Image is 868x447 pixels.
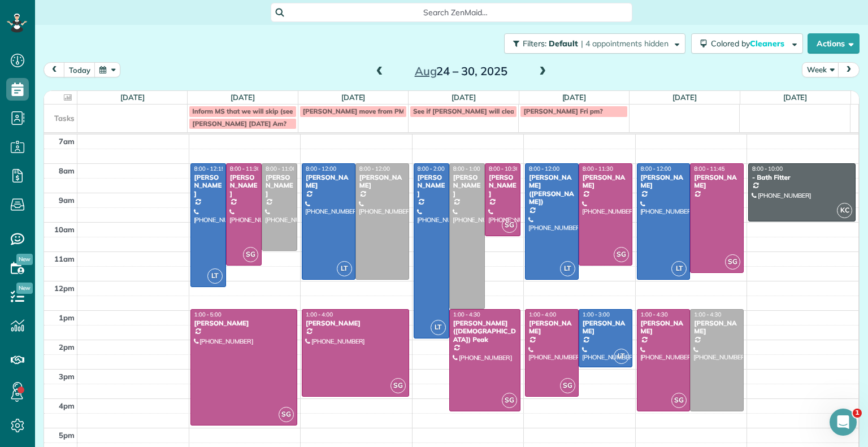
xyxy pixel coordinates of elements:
span: SG [390,378,406,393]
div: [PERSON_NAME] ([PERSON_NAME]) [528,173,575,206]
span: [PERSON_NAME] Fri pm? [523,107,602,115]
span: Aug [415,64,437,78]
div: [PERSON_NAME] [640,319,687,336]
a: [DATE] [783,93,808,102]
span: See if [PERSON_NAME] will clean [PERSON_NAME]? [413,107,578,115]
div: [PERSON_NAME] [693,173,740,190]
span: 1pm [59,313,75,322]
span: LT [671,261,687,276]
span: Filters: [523,38,546,49]
span: [PERSON_NAME] move from PM to AM? [303,107,428,115]
span: LT [337,261,352,276]
span: SG [243,247,258,262]
div: [PERSON_NAME] [229,173,258,198]
a: [DATE] [231,93,255,102]
div: [PERSON_NAME] [693,319,740,336]
iframe: Intercom live chat [830,409,857,436]
span: New [16,254,33,265]
span: SG [502,218,517,233]
span: SG [614,247,629,262]
span: 1:00 - 4:00 [306,311,333,318]
span: 8:00 - 10:30 [489,165,519,172]
span: 1:00 - 4:00 [529,311,556,318]
span: 8:00 - 10:00 [752,165,783,172]
span: SG [725,254,740,270]
span: 8:00 - 11:30 [230,165,261,172]
a: [DATE] [562,93,587,102]
span: 7am [59,137,75,146]
div: [PERSON_NAME] [305,173,352,190]
span: 1:00 - 4:30 [694,311,721,318]
span: 3pm [59,372,75,381]
span: 1 [853,409,862,418]
span: Inform MS that we will skip (see note) [192,107,311,115]
button: today [64,62,96,77]
span: 8:00 - 1:00 [453,165,480,172]
span: 8:00 - 12:00 [359,165,390,172]
button: Filters: Default | 4 appointments hidden [504,33,685,54]
button: prev [44,62,65,77]
div: [PERSON_NAME] [194,173,223,198]
span: 1:00 - 5:00 [194,311,222,318]
span: Colored by [711,38,788,49]
button: Actions [808,33,860,54]
div: - Bath Fitter [752,173,852,181]
span: | 4 appointments hidden [581,38,669,49]
span: 8:00 - 11:00 [266,165,296,172]
span: 8:00 - 12:00 [306,165,336,172]
span: LT [614,349,629,364]
span: 8:00 - 12:00 [641,165,671,172]
span: 8am [59,166,75,175]
span: Default [549,38,579,49]
a: Filters: Default | 4 appointments hidden [498,33,685,54]
a: [DATE] [341,93,366,102]
span: 4pm [59,401,75,410]
h2: 24 – 30, 2025 [390,65,532,77]
a: [DATE] [672,93,697,102]
div: [PERSON_NAME] [488,173,517,198]
div: [PERSON_NAME] [265,173,294,198]
span: 8:00 - 11:30 [583,165,613,172]
div: [PERSON_NAME] [582,173,629,190]
span: 11am [54,254,75,263]
button: next [838,62,860,77]
span: SG [671,393,687,408]
span: 5pm [59,431,75,440]
span: Cleaners [750,38,786,49]
span: SG [502,393,517,408]
span: 1:00 - 4:30 [641,311,668,318]
div: [PERSON_NAME] [305,319,406,327]
span: New [16,283,33,294]
div: [PERSON_NAME] [194,319,294,327]
span: SG [279,407,294,422]
div: [PERSON_NAME] ([DEMOGRAPHIC_DATA]) Peak [453,319,517,344]
span: 8:00 - 12:15 [194,165,225,172]
div: [PERSON_NAME] [453,173,481,198]
div: [PERSON_NAME] [640,173,687,190]
a: [DATE] [120,93,145,102]
span: 8:00 - 11:45 [694,165,724,172]
div: [PERSON_NAME] [528,319,575,336]
span: 9am [59,196,75,205]
button: Colored byCleaners [691,33,803,54]
div: [PERSON_NAME] [417,173,446,198]
span: KC [837,203,852,218]
div: [PERSON_NAME] [582,319,629,336]
span: 10am [54,225,75,234]
span: 2pm [59,342,75,351]
a: [DATE] [452,93,476,102]
span: [PERSON_NAME] [DATE] Am? [192,119,287,128]
span: 1:00 - 4:30 [453,311,480,318]
span: 12pm [54,284,75,293]
button: Week [802,62,839,77]
span: SG [560,378,575,393]
div: [PERSON_NAME] [359,173,406,190]
span: LT [560,261,575,276]
span: 8:00 - 12:00 [529,165,559,172]
span: 1:00 - 3:00 [583,311,610,318]
span: LT [207,268,223,284]
span: 8:00 - 2:00 [418,165,445,172]
span: LT [431,320,446,335]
